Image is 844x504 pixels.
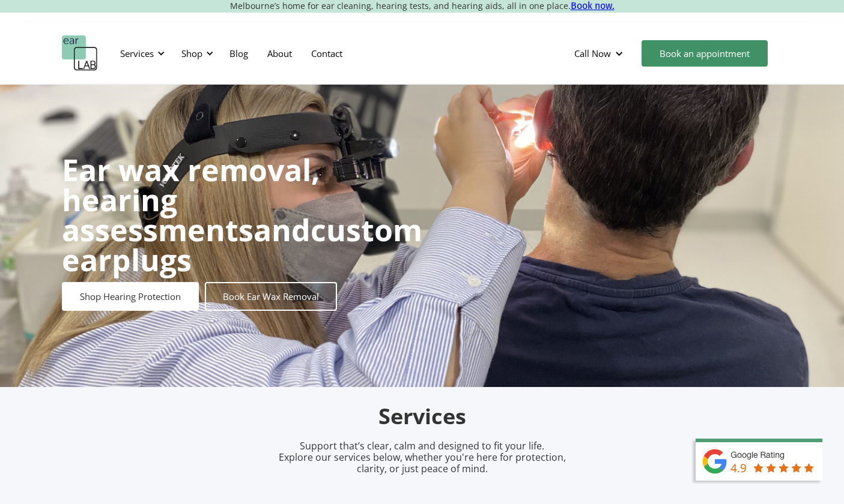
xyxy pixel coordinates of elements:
[565,35,636,71] div: Call Now
[302,36,352,71] a: Contact
[120,47,154,59] div: Services
[642,40,768,67] a: Book an appointment
[62,149,320,250] strong: Ear wax removal, hearing assessments
[62,282,199,311] a: Shop Hearing Protection
[181,47,202,59] div: Shop
[62,35,98,71] a: home
[174,35,217,71] div: Shop
[258,36,302,71] a: About
[205,282,337,311] a: Book Ear Wax Removal
[62,209,422,280] strong: custom earplugs
[263,440,581,475] p: Support that’s clear, calm and designed to fit your life. Explore our services below, whether you...
[140,403,705,431] h2: Services
[62,155,422,275] h1: and
[113,35,168,71] div: Services
[220,36,258,71] a: Blog
[574,47,611,59] div: Call Now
